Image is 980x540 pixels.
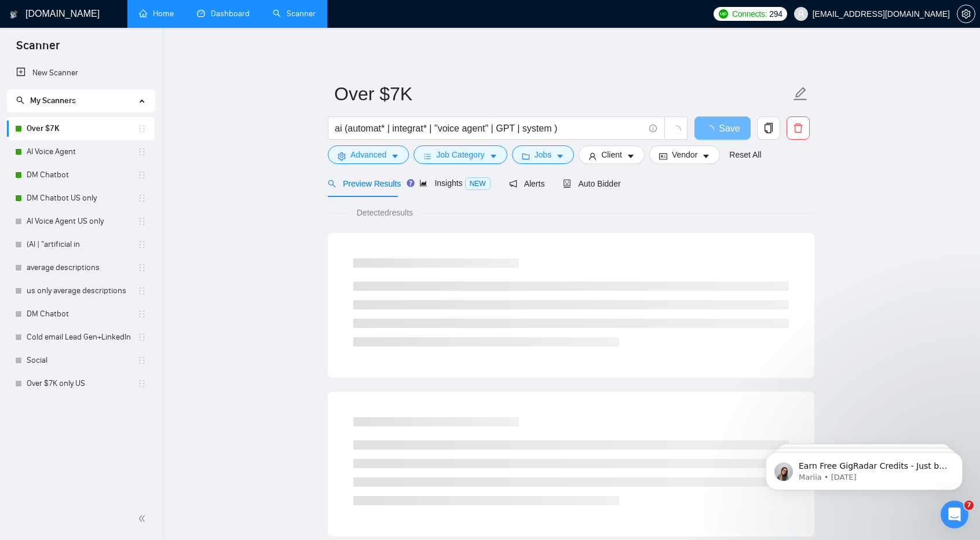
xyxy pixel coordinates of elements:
[10,5,18,24] img: logo
[137,147,147,156] span: holder
[338,152,346,160] span: setting
[509,180,517,188] span: notification
[719,9,728,19] img: upwork-logo.png
[7,372,155,395] li: Over $7K only US
[137,217,147,226] span: holder
[7,256,155,279] li: average descriptions
[465,177,491,190] span: NEW
[328,179,401,188] span: Preview Results
[588,152,597,160] span: user
[137,356,147,365] span: holder
[659,152,667,160] span: idcard
[27,233,137,256] a: (AI | "artificial in
[601,148,622,161] span: Client
[758,123,780,133] span: copy
[27,256,137,279] a: average descriptions
[941,501,968,528] iframe: Intercom live chat
[7,187,155,210] li: DM Chatbot US only
[7,140,155,163] li: AI Voice Agent
[328,180,336,188] span: search
[137,194,147,203] span: holder
[579,145,645,164] button: userClientcaret-down
[27,140,137,163] a: AI Voice Agent
[16,96,24,104] span: search
[27,372,137,395] a: Over $7K only US
[793,86,808,101] span: edit
[7,302,155,326] li: DM Chatbot
[137,170,147,180] span: holder
[27,326,137,349] a: Cold email Lead Gen+LinkedIn
[957,9,975,19] span: setting
[7,210,155,233] li: AI Voice Agent US only
[556,152,564,160] span: caret-down
[671,125,681,136] span: loading
[522,152,530,160] span: folder
[7,61,155,85] li: New Scanner
[512,145,575,164] button: folderJobscaret-down
[138,513,149,524] span: double-left
[702,152,710,160] span: caret-down
[137,240,147,249] span: holder
[335,121,644,136] input: Search Freelance Jobs...
[957,9,975,19] a: setting
[787,116,810,140] button: delete
[334,79,791,108] input: Scanner name...
[757,116,780,140] button: copy
[705,125,719,134] span: loading
[414,145,507,164] button: barsJob Categorycaret-down
[350,148,386,161] span: Advanced
[719,121,740,136] span: Save
[797,10,805,18] span: user
[328,145,409,164] button: settingAdvancedcaret-down
[964,501,974,510] span: 7
[137,333,147,342] span: holder
[27,210,137,233] a: AI Voice Agent US only
[7,37,69,61] span: Scanner
[349,206,421,219] span: Detected results
[7,279,155,302] li: us only average descriptions
[137,309,147,319] span: holder
[732,8,767,20] span: Connects:
[30,96,76,105] span: My Scanners
[649,145,720,164] button: idcardVendorcaret-down
[419,178,490,188] span: Insights
[672,148,697,161] span: Vendor
[729,148,761,161] a: Reset All
[419,179,427,187] span: area-chart
[27,117,137,140] a: Over $7K
[197,9,250,19] a: dashboardDashboard
[787,123,809,133] span: delete
[27,187,137,210] a: DM Chatbot US only
[391,152,399,160] span: caret-down
[16,96,76,105] span: My Scanners
[7,117,155,140] li: Over $7K
[769,8,782,20] span: 294
[509,179,545,188] span: Alerts
[535,148,552,161] span: Jobs
[27,279,137,302] a: us only average descriptions
[27,349,137,372] a: Social
[273,9,316,19] a: searchScanner
[137,379,147,388] span: holder
[957,5,975,23] button: setting
[137,263,147,272] span: holder
[27,163,137,187] a: DM Chatbot
[405,178,416,188] div: Tooltip anchor
[137,124,147,133] span: holder
[489,152,498,160] span: caret-down
[748,428,980,509] iframe: Intercom notifications message
[7,163,155,187] li: DM Chatbot
[7,349,155,372] li: Social
[694,116,751,140] button: Save
[139,9,174,19] a: homeHome
[563,180,571,188] span: robot
[7,233,155,256] li: (AI | "artificial in
[436,148,484,161] span: Job Category
[7,326,155,349] li: Cold email Lead Gen+LinkedIn
[649,125,657,132] span: info-circle
[137,286,147,295] span: holder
